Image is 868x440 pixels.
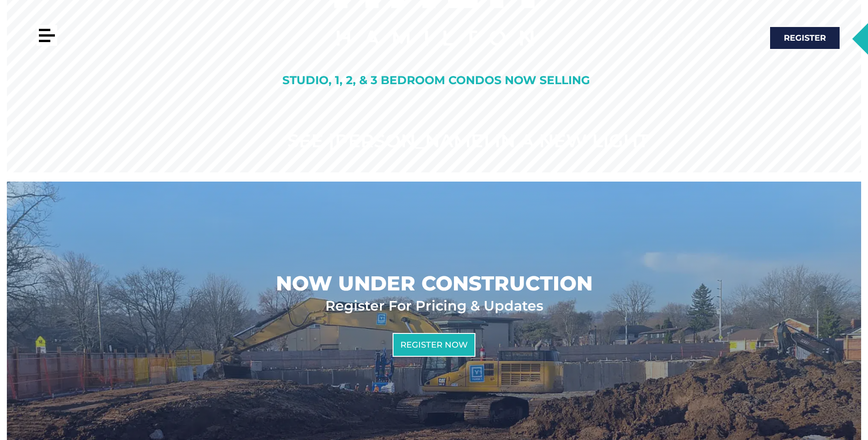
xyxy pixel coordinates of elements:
[667,32,760,43] a: [PHONE_NUMBER]
[400,341,468,349] span: Register Now
[325,297,543,315] h2: Register For Pricing & Updates
[638,32,760,43] h2: Call:
[784,34,826,42] span: Register
[393,333,475,357] a: Register Now
[276,270,593,296] h2: Now Under Construction
[769,26,841,50] a: Register
[282,75,590,86] rs-layer: Studio, 1, 2, & 3 Bedroom Condos Now Selling
[287,132,649,150] rs-layer: See [PERSON_NAME] In A New Light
